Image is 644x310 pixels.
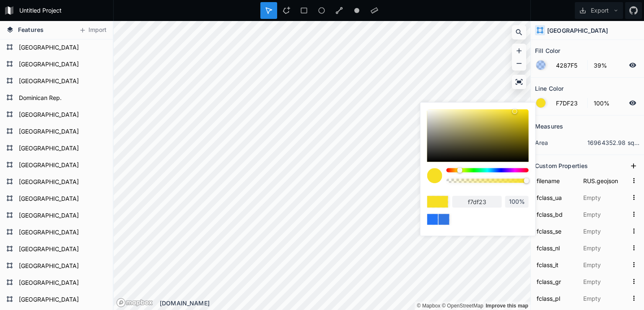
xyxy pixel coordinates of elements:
dt: area [535,138,587,147]
a: OpenStreetMap [442,303,483,309]
input: Empty [582,242,628,254]
h2: Custom Properties [535,159,588,172]
h2: Measures [535,120,563,133]
input: Empty [582,174,628,187]
input: Empty [582,292,628,305]
h4: [GEOGRAPHIC_DATA] [547,26,608,35]
input: Name [535,174,577,187]
input: Name [535,225,577,237]
input: Empty [582,225,628,237]
a: Mapbox logo [116,298,153,307]
input: Empty [582,275,628,288]
h2: Fill Color [535,44,560,57]
span: Features [18,25,44,34]
input: Name [535,208,577,221]
input: Name [535,242,577,254]
div: [DOMAIN_NAME] [160,299,530,307]
input: Empty [582,191,628,204]
button: Import [75,24,111,37]
h2: Line Color [535,82,563,95]
input: Empty [582,258,628,271]
button: Export [575,2,623,19]
input: Name [535,275,577,288]
input: Name [535,191,577,204]
input: Empty [582,208,628,221]
dd: 16964352.98 sq. km [587,138,640,147]
a: Mapbox [417,303,440,309]
input: Name [535,258,577,271]
input: Name [535,292,577,305]
a: Map feedback [486,303,528,309]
